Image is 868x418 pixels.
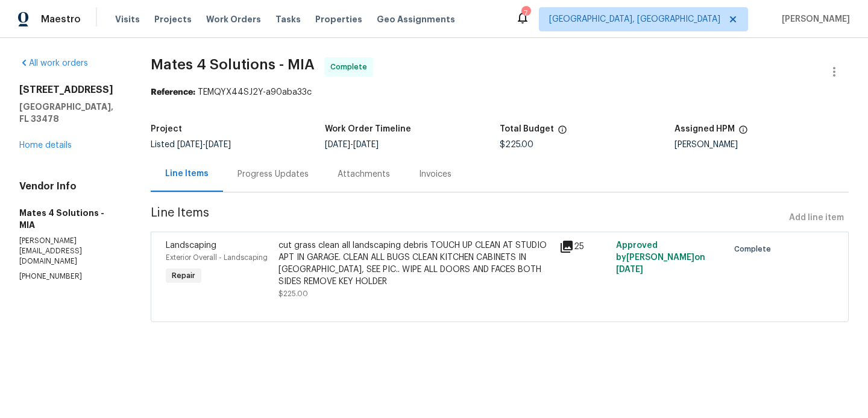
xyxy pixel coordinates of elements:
[675,125,735,133] h5: Assigned HPM
[151,207,784,229] span: Line Items
[734,243,776,255] span: Complete
[377,13,455,25] span: Geo Assignments
[151,86,849,98] div: TEMQYX44SJ2Y-a90aba33c
[19,101,122,125] h5: [GEOGRAPHIC_DATA], FL 33478
[738,125,748,141] span: The hpm assigned to this work order.
[237,168,309,180] div: Progress Updates
[325,125,411,133] h5: Work Order Timeline
[177,141,231,149] span: -
[558,125,567,141] span: The total cost of line items that have been proposed by Opendoor. This sum includes line items th...
[521,7,530,19] div: 7
[115,13,140,25] span: Visits
[338,168,390,180] div: Attachments
[315,13,362,25] span: Properties
[325,141,350,149] span: [DATE]
[151,141,231,149] span: Listed
[278,239,553,288] div: cut grass clean all landscaping debris TOUCH UP CLEAN AT STUDIO APT IN GARAGE. CLEAN ALL BUGS CLE...
[19,84,122,96] h2: [STREET_ADDRESS]
[19,271,122,282] p: [PHONE_NUMBER]
[616,241,705,274] span: Approved by [PERSON_NAME] on
[500,125,554,133] h5: Total Budget
[549,13,720,25] span: [GEOGRAPHIC_DATA], [GEOGRAPHIC_DATA]
[151,57,315,72] span: Mates 4 Solutions - MIA
[19,207,122,231] h5: Mates 4 Solutions - MIA
[206,141,231,149] span: [DATE]
[154,13,192,25] span: Projects
[353,141,379,149] span: [DATE]
[151,125,182,133] h5: Project
[19,59,88,68] a: All work orders
[177,141,203,149] span: [DATE]
[19,236,122,267] p: [PERSON_NAME][EMAIL_ADDRESS][DOMAIN_NAME]
[325,141,379,149] span: -
[19,180,122,192] h4: Vendor Info
[151,88,195,97] b: Reference:
[777,13,850,25] span: [PERSON_NAME]
[675,141,849,149] div: [PERSON_NAME]
[419,168,451,180] div: Invoices
[559,239,608,254] div: 25
[278,290,308,297] span: $225.00
[330,61,372,73] span: Complete
[616,265,643,274] span: [DATE]
[500,141,533,149] span: $225.00
[167,270,200,282] span: Repair
[41,13,81,25] span: Maestro
[166,241,216,250] span: Landscaping
[19,141,72,150] a: Home details
[165,168,209,180] div: Line Items
[275,15,301,24] span: Tasks
[206,13,261,25] span: Work Orders
[166,254,268,261] span: Exterior Overall - Landscaping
